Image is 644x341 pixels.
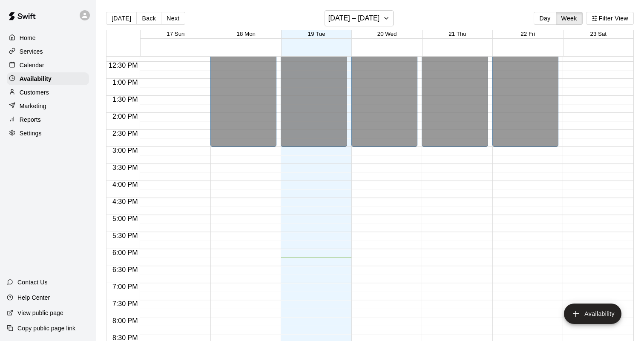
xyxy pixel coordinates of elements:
[7,59,89,72] a: Calendar
[7,127,89,140] a: Settings
[110,113,140,120] span: 2:00 PM
[110,147,140,154] span: 3:00 PM
[534,12,556,25] button: Day
[110,164,140,171] span: 3:30 PM
[20,115,41,124] p: Reports
[110,266,140,273] span: 6:30 PM
[237,31,256,37] button: 18 Mon
[7,86,89,99] a: Customers
[106,12,137,25] button: [DATE]
[110,215,140,222] span: 5:00 PM
[136,12,161,25] button: Back
[106,62,140,69] span: 12:30 PM
[161,12,185,25] button: Next
[448,31,466,37] button: 21 Thu
[7,32,89,44] a: Home
[7,45,89,58] a: Services
[110,96,140,103] span: 1:30 PM
[325,10,394,26] button: [DATE] – [DATE]
[110,198,140,205] span: 4:30 PM
[110,300,140,307] span: 7:30 PM
[110,232,140,239] span: 5:30 PM
[7,72,89,85] a: Availability
[7,100,89,112] a: Marketing
[17,293,50,302] p: Help Center
[20,129,42,138] p: Settings
[17,278,48,287] p: Contact Us
[110,249,140,256] span: 6:00 PM
[20,75,52,83] p: Availability
[377,31,397,37] button: 20 Wed
[20,88,49,97] p: Customers
[20,102,46,110] p: Marketing
[328,12,380,24] h6: [DATE] – [DATE]
[110,283,140,290] span: 7:00 PM
[556,12,583,25] button: Week
[590,31,607,37] button: 23 Sat
[586,12,634,25] button: Filter View
[110,79,140,86] span: 1:00 PM
[564,304,621,324] button: add
[308,31,325,37] button: 19 Tue
[7,113,89,126] a: Reports
[17,309,63,317] p: View public page
[20,61,44,69] p: Calendar
[110,130,140,137] span: 2:30 PM
[167,31,184,37] button: 17 Sun
[17,324,75,332] p: Copy public page link
[520,31,535,37] button: 22 Fri
[110,317,140,324] span: 8:00 PM
[110,181,140,188] span: 4:00 PM
[20,47,43,56] p: Services
[20,34,36,42] p: Home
